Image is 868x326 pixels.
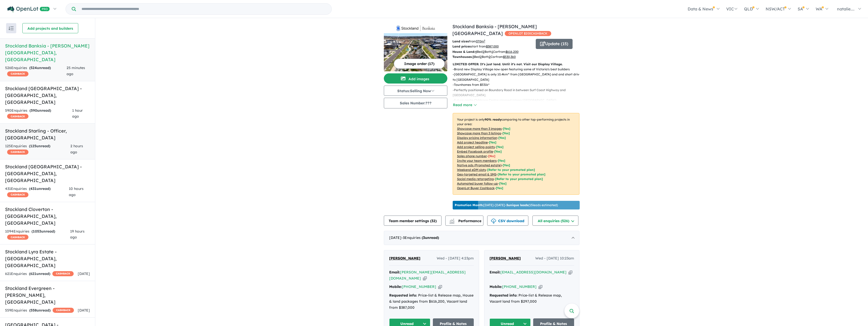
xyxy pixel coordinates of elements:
span: [PERSON_NAME] [389,256,420,260]
u: Add project headline [457,140,488,144]
u: Weekend eDM slots [457,168,486,172]
img: Stockland Banksia - Armstrong Creek Logo [386,25,445,31]
p: Bed Bath Car from [452,54,532,59]
u: Display pricing information [457,136,497,140]
u: 370 m [476,39,485,43]
strong: Requested info: [490,293,517,298]
span: [ Yes ] [498,136,506,140]
span: [ Yes ] [498,159,505,162]
input: Try estate name, suburb, builder or developer [77,4,330,14]
button: Status:Selling Now [384,86,447,96]
h5: Stockland Lyra Estate - [GEOGRAPHIC_DATA] , [GEOGRAPHIC_DATA] [5,248,90,269]
u: 2 [483,50,484,54]
h5: Stockland Cloverton - [GEOGRAPHIC_DATA] , [GEOGRAPHIC_DATA] [5,206,90,226]
button: Team member settings (32) [384,216,441,226]
u: OpenLot Buyer Cashback [457,186,495,190]
u: Add project selling-points [457,145,495,149]
button: Update (15) [536,39,573,49]
u: 1 [492,50,493,54]
button: Image order (17) [394,59,445,69]
strong: Mobile: [389,284,402,289]
span: 431 [30,186,37,191]
p: - [GEOGRAPHIC_DATA] is only 10.4km^ from [GEOGRAPHIC_DATA] and and short drive to [GEOGRAPHIC_DATA] [453,72,583,82]
u: Sales phone number [457,154,487,158]
h5: Stockland Starling - Officer , [GEOGRAPHIC_DATA] [5,127,90,141]
button: CSV download [487,216,528,226]
div: 621 Enquir ies [5,271,74,277]
span: 1 hour ago [72,108,83,119]
span: [DATE] [78,271,90,276]
span: CASHBACK [52,271,74,276]
p: - Future onsite Childcare Centre planned (along [GEOGRAPHIC_DATA]) [453,98,583,103]
span: [Yes] [503,163,510,167]
span: 558 [30,308,37,313]
strong: Requested info: [389,293,417,298]
b: 90 % ready [485,118,501,121]
span: Performance [450,219,481,223]
img: sort.svg [9,26,14,30]
span: [Refer to your promoted plan] [487,168,535,172]
div: 559 Enquir ies [5,307,74,314]
span: 1053 [33,229,41,234]
span: 621 [30,271,36,276]
span: [Refer to your promoted plan] [495,177,543,181]
button: Add images [384,73,447,84]
button: Copy [539,284,542,289]
span: 125 [30,144,36,148]
u: Automated buyer follow-up [457,182,498,185]
span: - 3 Enquir ies [401,235,439,240]
span: Wed - [DATE] 10:23am [535,255,574,262]
span: OPENLOT $ 200 CASHBACK [505,31,551,36]
p: - Townhomes from $531k* [453,82,583,87]
a: [PERSON_NAME][EMAIL_ADDRESS][DOMAIN_NAME] [389,270,466,281]
span: [ Yes ] [496,145,503,149]
div: [DATE] [384,231,579,245]
b: Promotion Month: [455,203,483,207]
p: Bed Bath Car from [452,49,532,54]
span: [DATE] [78,308,90,313]
span: CASHBACK [7,150,28,155]
p: Your project is only comparing to other top-performing projects in your area: - - - - - - - - - -... [453,113,579,195]
span: [ No ] [488,154,495,158]
strong: Email: [389,270,400,274]
div: Price-list & Release map, Vacant land from $297,000 [490,292,574,305]
span: [Yes] [496,186,503,190]
p: - Brand new Display Village now open featuring some of Victoria's best builders [453,67,583,72]
b: House & Land: [452,50,475,54]
span: CASHBACK [7,114,28,119]
h5: Stockland [GEOGRAPHIC_DATA] - [GEOGRAPHIC_DATA] , [GEOGRAPHIC_DATA] [5,163,90,184]
u: Invite your team members [457,159,497,162]
img: bar-chart.svg [449,220,454,224]
strong: Mobile: [490,284,502,289]
a: Stockland Banksia - Armstrong Creek LogoStockland Banksia - Armstrong Creek [384,23,447,71]
img: Openlot PRO Logo White [7,6,50,12]
div: 125 Enquir ies [5,143,70,155]
strong: ( unread) [29,186,51,191]
p: [DATE] - [DATE] - ( 15 leads estimated) [455,203,558,207]
span: [Yes] [499,182,507,185]
u: $ 616,200 [506,50,518,54]
span: [ Yes ] [503,127,510,131]
u: Showcase more than 3 images [457,127,502,131]
strong: ( unread) [29,308,51,313]
strong: ( unread) [31,229,55,234]
span: [ Yes ] [502,131,510,135]
span: [Refer to your promoted plan] [498,172,545,176]
u: 2 [489,55,491,59]
img: line-chart.svg [450,219,454,221]
span: [PERSON_NAME] [490,256,521,260]
button: Read more [453,102,477,108]
a: Stockland Banksia - [PERSON_NAME][GEOGRAPHIC_DATA] [452,24,537,36]
span: 10 hours ago [69,186,84,197]
strong: ( unread) [422,235,439,240]
u: Native ads (Promoted estate) [457,163,501,167]
p: from [452,39,532,44]
u: 2 [480,55,482,59]
strong: Email: [490,270,500,274]
a: [PHONE_NUMBER] [502,284,536,289]
h5: Stockland [GEOGRAPHIC_DATA] - [GEOGRAPHIC_DATA] , [GEOGRAPHIC_DATA] [5,85,90,106]
div: 431 Enquir ies [5,186,69,198]
img: Stockland Banksia - Armstrong Creek [384,33,447,71]
span: 2 hours ago [70,144,83,154]
strong: ( unread) [29,144,50,148]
